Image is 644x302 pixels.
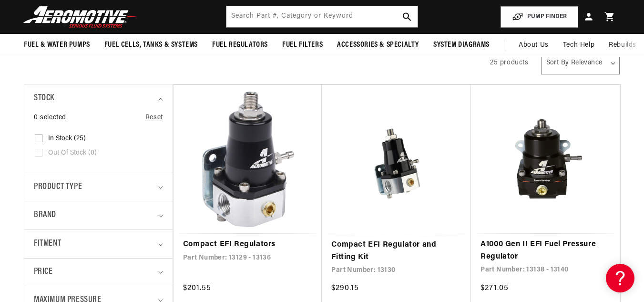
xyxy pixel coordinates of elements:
span: 0 selected [34,113,66,123]
summary: System Diagrams [426,34,497,56]
img: Aeromotive [20,6,140,28]
summary: Fitment (0 selected) [34,230,163,258]
summary: Stock (0 selected) [34,84,163,113]
span: Fuel & Water Pumps [24,40,90,50]
span: Fuel Cells, Tanks & Systems [104,40,198,50]
span: In stock (25) [48,135,86,143]
summary: Product type (0 selected) [34,173,163,201]
span: System Diagrams [433,40,490,50]
span: Fitment [34,237,61,251]
a: Compact EFI Regulators [183,239,313,251]
summary: Price [34,259,163,286]
summary: Fuel & Water Pumps [17,34,97,56]
span: Stock [34,92,54,105]
summary: Fuel Regulators [205,34,275,56]
a: Compact EFI Regulator and Fitting Kit [331,239,461,263]
summary: Brand (0 selected) [34,201,163,229]
span: Price [34,266,52,279]
button: PUMP FINDER [501,6,578,28]
span: Rebuilds [609,40,636,51]
input: Search by Part Number, Category or Keyword [226,6,418,27]
span: Fuel Regulators [212,40,268,50]
span: Product type [34,180,82,194]
span: Out of stock (0) [48,149,97,157]
summary: Rebuilds [602,34,644,57]
a: A1000 Gen II EFI Fuel Pressure Regulator [480,239,610,263]
summary: Tech Help [556,34,602,57]
button: search button [397,6,418,27]
span: Brand [34,208,56,222]
span: 25 products [490,59,529,66]
a: About Us [511,34,556,57]
a: Reset [145,113,163,123]
summary: Accessories & Specialty [330,34,426,56]
span: Fuel Filters [282,40,323,50]
span: Accessories & Specialty [337,40,419,50]
summary: Fuel Cells, Tanks & Systems [97,34,205,56]
span: Tech Help [563,40,594,51]
summary: Fuel Filters [275,34,330,56]
span: About Us [519,42,549,49]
